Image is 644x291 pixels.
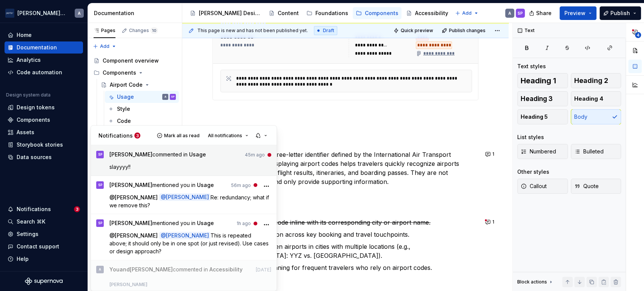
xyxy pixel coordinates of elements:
p: Notifications [98,132,133,139]
time: 9/3/2025, 1:46 PM [231,181,251,189]
span: @ [159,231,211,239]
span: Re: redundancy; what if we remove this? [109,194,271,208]
span: commented in [109,150,206,161]
span: slayyyy!! [109,164,131,170]
span: mentioned you in [109,181,214,191]
time: 9/3/2025, 1:36 PM [237,219,251,227]
span: mentioned you in [109,219,214,229]
span: Accessibility [209,266,243,272]
div: SP [98,219,102,227]
span: [PERSON_NAME] [109,219,152,226]
span: Usage [189,151,206,157]
span: you [109,266,120,272]
span: [PERSON_NAME] [109,281,148,287]
span: [PERSON_NAME] [166,194,209,200]
time: 8/27/2025, 2:00 PM [256,266,271,273]
span: @ [109,194,158,200]
span: [PERSON_NAME] [130,266,173,272]
span: [PERSON_NAME] [166,232,209,239]
span: [PERSON_NAME] [109,151,152,157]
span: Usage [197,219,214,226]
span: This is repeated above; it should only be in one spot (or just revised). Use cases or design appr... [109,232,270,254]
button: More [261,181,271,191]
span: [PERSON_NAME] [109,181,152,188]
div: SP [98,181,102,188]
span: Mark all as read [164,132,200,138]
span: [PERSON_NAME] [115,194,158,200]
div: A [99,265,101,273]
button: More [261,219,271,229]
div: SP [98,150,102,158]
span: @ [159,193,211,201]
time: 9/3/2025, 1:58 PM [245,151,265,158]
button: Mark all as read [155,130,203,141]
span: @ [109,232,158,239]
span: All notifications [208,132,242,138]
span: 3 [134,132,140,138]
span: commented in [109,265,243,276]
span: Usage [197,181,214,188]
button: All notifications [204,130,252,141]
span: [PERSON_NAME] [115,232,158,239]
